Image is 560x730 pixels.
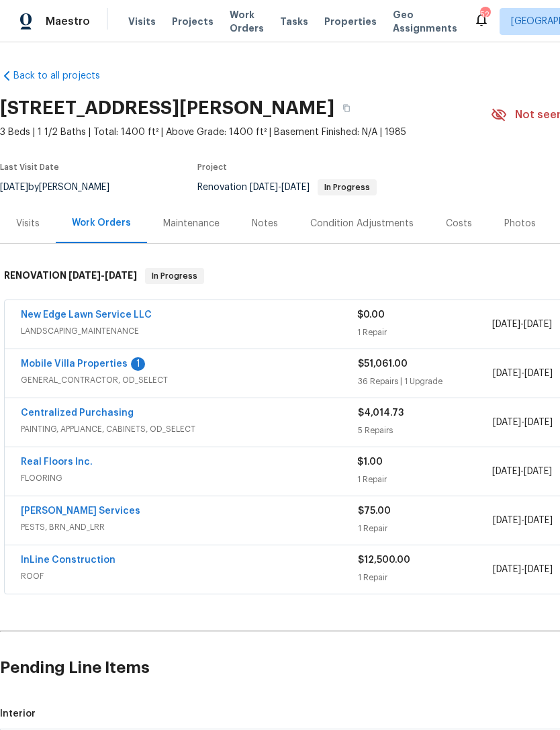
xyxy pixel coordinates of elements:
div: Condition Adjustments [310,217,414,230]
span: $12,500.00 [358,555,410,565]
span: Properties [324,15,377,28]
div: Maintenance [163,217,220,230]
div: Photos [504,217,536,230]
span: [DATE] [493,565,521,574]
div: 1 Repair [358,571,493,584]
span: PAINTING, APPLIANCE, CABINETS, OD_SELECT [21,422,358,436]
a: Centralized Purchasing [21,408,134,418]
span: [DATE] [524,565,553,574]
span: [DATE] [524,467,552,476]
span: $0.00 [357,310,385,320]
span: [DATE] [524,320,552,329]
span: [DATE] [68,271,101,280]
div: Visits [16,217,40,230]
div: 1 Repair [357,326,492,339]
span: LANDSCAPING_MAINTENANCE [21,324,357,338]
span: - [250,183,310,192]
span: $1.00 [357,457,383,467]
span: $75.00 [358,506,391,516]
h6: RENOVATION [4,268,137,284]
span: Tasks [280,17,308,26]
div: 1 [131,357,145,371]
span: - [493,563,553,576]
span: [DATE] [105,271,137,280]
span: ROOF [21,569,358,583]
span: Renovation [197,183,377,192]
span: GENERAL_CONTRACTOR, OD_SELECT [21,373,358,387]
div: Costs [446,217,472,230]
span: [DATE] [493,369,521,378]
span: PESTS, BRN_AND_LRR [21,520,358,534]
a: New Edge Lawn Service LLC [21,310,152,320]
span: - [492,318,552,331]
a: [PERSON_NAME] Services [21,506,140,516]
span: [DATE] [281,183,310,192]
span: [DATE] [524,418,553,427]
div: 36 Repairs | 1 Upgrade [358,375,493,388]
span: [DATE] [524,369,553,378]
div: 1 Repair [357,473,492,486]
span: [DATE] [250,183,278,192]
span: In Progress [319,183,375,191]
span: Visits [128,15,156,28]
span: Projects [172,15,214,28]
span: FLOORING [21,471,357,485]
span: - [492,465,552,478]
span: [DATE] [493,516,521,525]
div: 1 Repair [358,522,493,535]
div: 5 Repairs [358,424,493,437]
span: - [493,514,553,527]
span: [DATE] [524,516,553,525]
span: Maestro [46,15,90,28]
span: [DATE] [492,320,520,329]
span: - [493,416,553,429]
span: Work Orders [230,8,264,35]
span: [DATE] [492,467,520,476]
span: $4,014.73 [358,408,404,418]
a: InLine Construction [21,555,115,565]
span: [DATE] [493,418,521,427]
span: Geo Assignments [393,8,457,35]
div: 52 [480,8,489,21]
span: - [493,367,553,380]
a: Real Floors Inc. [21,457,93,467]
span: In Progress [146,269,203,283]
div: Notes [252,217,278,230]
span: - [68,271,137,280]
span: $51,061.00 [358,359,408,369]
button: Copy Address [334,96,359,120]
span: Project [197,163,227,171]
a: Mobile Villa Properties [21,359,128,369]
div: Work Orders [72,216,131,230]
